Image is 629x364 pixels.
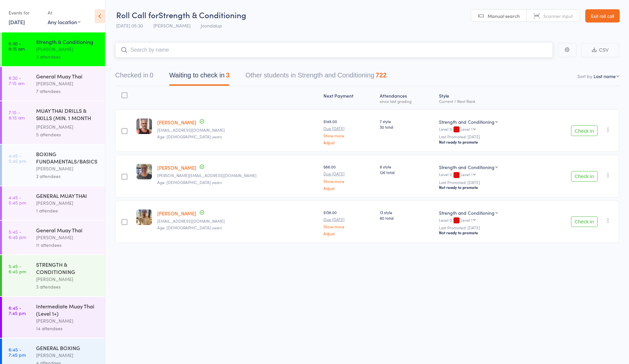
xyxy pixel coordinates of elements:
[36,172,99,180] div: 3 attendees
[157,225,222,230] span: Age: [DEMOGRAPHIC_DATA] years
[36,107,99,123] div: MUAY THAI DRILLS & SKILLS (MIN. 1 MONTH TRAINING)
[9,347,26,357] time: 6:45 - 7:45 pm
[323,224,374,229] a: Show more
[150,71,153,79] div: 0
[439,209,495,216] div: Strength and Conditioning
[157,119,196,126] a: [PERSON_NAME]
[245,68,387,86] button: Other students in Strength and Conditioning722
[2,67,105,101] a: 6:30 -7:15 amGeneral Muay Thai[PERSON_NAME]7 attendees
[157,128,318,132] small: clintmance@hotmail.com
[115,42,553,58] input: Search by name
[157,210,196,217] a: [PERSON_NAME]
[380,169,433,175] span: 126 total
[136,209,152,225] img: image1738749000.png
[439,172,536,178] div: Level 0
[9,18,25,25] a: [DATE]
[439,218,536,223] div: Level 0
[36,53,99,61] div: 3 attendees
[9,195,26,205] time: 4:45 - 5:45 pm
[488,13,520,19] span: Manual search
[380,215,433,221] span: 80 total
[439,118,495,125] div: Strength and Conditioning
[36,165,99,172] div: [PERSON_NAME]
[36,80,99,87] div: [PERSON_NAME]
[157,179,222,185] span: Age: [DEMOGRAPHIC_DATA] years
[9,110,25,120] time: 7:15 - 8:15 am
[36,226,99,234] div: General Muay Thai
[2,221,105,254] a: 5:45 -6:45 pmGeneral Muay Thai[PERSON_NAME]11 attendees
[48,7,80,18] div: At
[36,234,99,241] div: [PERSON_NAME]
[439,127,536,132] div: Level 0
[377,89,436,107] div: Atten­dances
[376,71,387,79] div: 722
[2,145,105,186] a: 4:45 -5:45 pmBOXING FUNDAMENTALS/BASICS[PERSON_NAME]3 attendees
[323,179,374,183] a: Show more
[2,297,105,338] a: 6:45 -7:45 pmIntermediate Muay Thai (Level 1+)[PERSON_NAME]14 attendees
[201,22,222,29] span: Joondalup
[460,127,472,131] div: Level 1
[157,219,318,223] small: oscarmyers97@hotmail.com
[460,172,472,176] div: Level 1
[36,150,99,165] div: BOXING FUNDAMENTALS/BASICS
[136,118,152,134] img: image1755037293.png
[380,164,433,169] span: 8 style
[48,18,80,25] div: Any location
[9,75,24,86] time: 6:30 - 7:15 am
[36,72,99,80] div: General Muay Thai
[323,209,374,236] div: $138.00
[116,22,143,29] span: [DATE] 05:30
[157,173,318,178] small: gina.marino86@hotmail.com
[543,13,573,19] span: Scanner input
[594,73,616,79] div: Last name
[2,255,105,296] a: 5:45 -6:45 pmSTRENGTH & CONDITIONING[PERSON_NAME]3 attendees
[321,89,377,107] div: Next Payment
[323,140,374,145] a: Adjust
[380,124,433,130] span: 30 total
[439,99,536,103] div: Current / Next Rank
[439,185,536,190] div: Not ready to promote
[9,7,41,18] div: Events for
[36,192,99,199] div: GENERAL MUAY THAI
[9,153,26,163] time: 4:45 - 5:45 pm
[436,89,539,107] div: Style
[2,186,105,220] a: 4:45 -5:45 pmGENERAL MUAY THAI[PERSON_NAME]1 attendee
[136,164,152,179] img: image1664959291.png
[36,261,99,275] div: STRENGTH & CONDITIONING
[36,325,99,332] div: 14 attendees
[323,231,374,236] a: Adjust
[36,123,99,131] div: [PERSON_NAME]
[380,99,433,103] div: since last grading
[581,43,619,57] button: CSV
[9,263,26,274] time: 5:45 - 6:45 pm
[153,22,190,29] span: [PERSON_NAME]
[36,351,99,359] div: [PERSON_NAME]
[323,186,374,190] a: Adjust
[439,139,536,145] div: Not ready to promote
[226,71,229,79] div: 3
[571,216,598,227] button: Check in
[9,305,26,316] time: 6:45 - 7:45 pm
[439,164,495,170] div: Strength and Conditioning
[36,38,99,45] div: Strength & Conditioning
[36,275,99,283] div: [PERSON_NAME]
[380,118,433,124] span: 7 style
[159,9,246,20] span: Strength & Conditioning
[36,302,99,317] div: Intermediate Muay Thai (Level 1+)
[36,87,99,95] div: 7 attendees
[323,133,374,138] a: Show more
[157,164,196,171] a: [PERSON_NAME]
[36,45,99,53] div: [PERSON_NAME]
[439,180,536,185] small: Last Promoted: [DATE]
[36,131,99,138] div: 5 attendees
[439,230,536,235] div: Not ready to promote
[116,9,159,20] span: Roll Call for
[323,217,374,222] small: Due [DATE]
[2,32,105,66] a: 5:30 -6:15 amStrength & Conditioning[PERSON_NAME]3 attendees
[36,344,99,351] div: GENERAL BOXING
[157,134,222,139] span: Age: [DEMOGRAPHIC_DATA] years
[115,68,153,86] button: Checked in0
[571,171,598,182] button: Check in
[323,118,374,145] div: $148.00
[577,73,592,79] label: Sort by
